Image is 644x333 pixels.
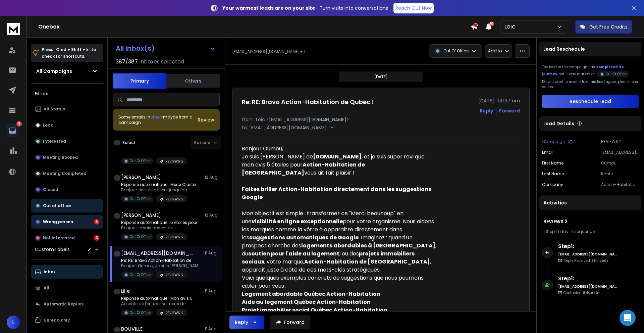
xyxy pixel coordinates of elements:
h1: All Inbox(s) [116,45,155,52]
h1: [EMAIL_ADDRESS][DOMAIN_NAME] +1 [121,250,195,256]
div: Forward [499,107,520,114]
h1: REVIEWS 2 [543,218,637,225]
p: Add to [488,48,502,54]
strong: Your warmest leads are on your site [222,5,315,11]
strong: Faites briller Action-Habitation directement dans les suggestions Google [242,185,432,201]
p: REVIEWS 2 [165,273,183,278]
p: Inbox [44,269,55,275]
p: Reach Out Now [395,5,432,11]
p: [EMAIL_ADDRESS][DOMAIN_NAME] + 1 [232,49,305,54]
h6: Step 1 : [558,275,617,283]
button: Others [166,74,220,88]
p: Campaign [542,139,565,144]
h1: Onebox [38,23,471,31]
div: Activities [539,195,641,210]
span: 1 day in sequence [558,229,595,234]
p: Réponse automatique : 5 étoiles pour [121,220,198,225]
p: Last Name [542,171,564,177]
strong: logements abordables à [GEOGRAPHIC_DATA] [301,242,435,249]
button: L [7,316,20,329]
p: Re: RE: Bravo Action-Habitation de [121,258,202,263]
p: Meeting Completed [43,171,87,176]
span: 8th, août [591,258,608,263]
p: Out of office [43,203,71,208]
button: Not Interested3 [31,231,103,245]
h1: All Campaigns [36,68,72,75]
p: REVIEWS 2 [165,159,183,164]
button: Meeting Booked [31,151,103,164]
p: Out Of Office [443,48,469,54]
p: REVIEWS 2 [165,197,183,202]
p: 12 Aug [205,212,220,218]
h6: [EMAIL_ADDRESS][DOMAIN_NAME] [558,284,617,289]
p: Lead Details [543,120,574,127]
p: Réponse automatique : Mon avis 5 [121,296,193,301]
p: [EMAIL_ADDRESS][DOMAIN_NAME] [601,150,639,155]
p: Interested [43,139,66,144]
p: REVIEWS 2 [165,311,183,316]
strong: soutien pour l'aide au logement [248,250,339,257]
p: Out Of Office [130,158,151,163]
h1: Re: RE: Bravo Action-Habitation de Qubec ! [242,97,374,107]
h6: [EMAIL_ADDRESS][DOMAIN_NAME] [558,252,617,257]
p: Kante [601,171,639,177]
p: – Turn visits into conversations [222,5,388,11]
button: Lead [31,118,103,132]
p: Réponse automatique : Merci Cluster Maritime [121,182,202,187]
div: Some emails in maybe from a campaign [118,114,198,125]
label: Select [122,140,136,145]
p: Meeting Booked [43,155,78,160]
a: Reach Out Now [393,3,434,13]
strong: Aide au logement Québec Action-Habitation [242,298,371,306]
p: Out Of Office [130,234,151,239]
p: Out Of Office [606,72,627,77]
p: REVIEWS 2 [165,235,183,240]
p: Out Of Office [130,196,151,201]
button: Automatic Replies [31,297,103,311]
a: 8 [6,124,19,137]
p: Wrong person [43,219,73,225]
p: Unread only [44,318,70,323]
p: Action-Habitation de Qubec [601,182,639,187]
button: Reply [229,316,264,329]
p: Bonjour, Je suis absent jusqu'au [121,187,202,193]
strong: Action-Habitation de [GEOGRAPHIC_DATA] [242,161,366,177]
div: Je suis [PERSON_NAME] de , et je suis super ravi que mon avis 5 étoiles pour vous ait fait plaisir ! [242,153,438,177]
p: [DATE] [374,74,388,80]
p: Out Of Office [130,272,151,277]
p: Not Interested [43,235,75,241]
strong: Projet immobilier social Québec Action-Habitation [242,306,387,314]
button: All [31,281,103,295]
div: The lead in the campaign has but it was marked as . [542,64,639,77]
div: 3 [94,235,99,241]
h1: [PERSON_NAME] [121,212,161,219]
strong: Logement abordable Québec Action-Habitation [242,290,380,298]
button: Campaign [542,139,573,144]
p: Absente de l'entreprise merci de [121,301,193,306]
p: 11 Aug [205,288,220,294]
span: others [150,114,163,120]
button: Meeting Completed [31,167,103,180]
button: All Status [31,102,103,116]
strong: suggestions automatiques de Google [249,234,359,241]
span: Cmd + Shift + k [55,46,90,53]
p: Reply Received [563,258,608,263]
strong: visibilité en ligne exceptionnelle [252,218,343,225]
img: logo [7,23,20,35]
p: [DATE] : 09:37 am [478,97,520,104]
p: REVIEWS 2 [601,139,639,144]
button: Get Free Credits [575,20,632,34]
button: Forward [270,316,310,329]
p: Company [542,182,563,187]
p: First Name [542,160,563,166]
p: Do you want to reschedule this lead again, please take action. [542,79,639,89]
div: Mon objectif est simple : transformer ce "Merci beaucoup" en une pour votre organisme. Nous aidon... [242,209,438,274]
p: Automatic Replies [44,301,84,307]
p: Press to check for shortcuts. [42,46,96,60]
strong: [DOMAIN_NAME] [313,153,362,160]
p: Closed [43,187,58,192]
button: Review [198,116,214,123]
